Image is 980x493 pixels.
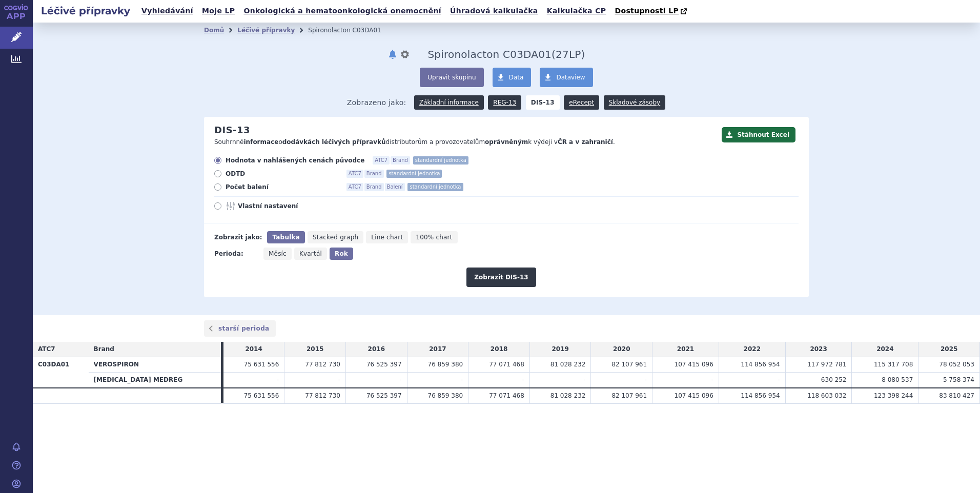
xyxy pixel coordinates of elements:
td: 2018 [468,342,530,357]
span: 5 758 374 [943,376,974,383]
strong: DIS-13 [526,95,560,110]
td: 2025 [918,342,980,357]
span: Brand [391,156,410,165]
span: 8 080 537 [882,376,913,383]
td: 2024 [852,342,918,357]
a: Vyhledávání [138,4,196,18]
strong: oprávněným [485,138,528,146]
span: Stacked graph [313,234,358,241]
span: standardní jednotka [413,156,468,165]
span: - [711,376,713,383]
strong: dodávkách léčivých přípravků [282,138,386,146]
span: 82 107 961 [611,361,647,368]
span: 117 972 781 [807,361,846,368]
button: Zobrazit DIS-13 [466,268,536,287]
td: 2021 [652,342,719,357]
span: ( LP) [552,48,585,60]
span: ATC7 [38,345,55,353]
h2: Léčivé přípravky [33,4,138,18]
span: 118 603 032 [807,392,846,399]
a: Domů [204,27,224,34]
td: 2020 [591,342,652,357]
p: Souhrnné o distributorům a provozovatelům k výdeji v . [214,138,717,147]
span: Balení [385,183,405,191]
span: Dostupnosti LP [615,7,679,15]
a: Dostupnosti LP [611,4,692,18]
span: 630 252 [821,376,847,383]
span: 100% chart [416,234,452,241]
span: ATC7 [373,156,390,165]
div: Zobrazit jako: [214,231,262,243]
a: eRecept [564,95,599,110]
span: 81 028 232 [550,361,586,368]
a: Léčivé přípravky [237,27,295,34]
span: Brand [364,183,384,191]
span: 76 859 380 [428,392,463,399]
a: Onkologická a hematoonkologická onemocnění [240,4,444,18]
a: Data [493,68,532,87]
span: - [399,376,401,383]
span: 107 415 096 [675,361,713,368]
li: Spironolacton C03DA01 [308,23,394,38]
button: Stáhnout Excel [722,127,795,142]
span: Brand [364,170,384,178]
span: 115 317 708 [874,361,913,368]
strong: informace [244,138,279,146]
td: 2015 [284,342,346,357]
span: standardní jednotka [407,183,463,191]
span: - [778,376,780,383]
td: 2017 [407,342,468,357]
a: Základní informace [414,95,484,110]
span: 77 071 468 [489,361,524,368]
th: [MEDICAL_DATA] MEDREG [89,372,221,387]
span: 114 856 954 [741,392,780,399]
span: 76 525 397 [366,361,402,368]
td: 2014 [223,342,284,357]
span: - [645,376,647,383]
h2: DIS-13 [214,125,250,136]
a: Úhradová kalkulačka [447,4,541,18]
span: Spironolacton C03DA01 [427,48,552,60]
span: Brand [94,345,114,353]
span: standardní jednotka [386,170,442,178]
td: 2023 [785,342,852,357]
span: Měsíc [269,250,287,257]
span: 82 107 961 [611,392,647,399]
button: Upravit skupinu [420,68,483,87]
a: Kalkulačka CP [544,4,609,18]
a: starší perioda [204,320,276,337]
span: Rok [335,250,348,257]
span: 27 [556,48,569,60]
span: 77 812 730 [305,361,340,368]
span: 123 398 244 [874,392,913,399]
span: Tabulka [272,234,299,241]
span: 81 028 232 [550,392,586,399]
span: 75 631 556 [244,392,279,399]
td: 2022 [719,342,785,357]
span: Dataview [556,74,585,81]
span: 78 052 053 [939,361,974,368]
span: Line chart [371,234,403,241]
span: - [277,376,279,383]
a: Dataview [540,68,593,87]
span: 107 415 096 [675,392,713,399]
span: Hodnota v nahlášených cenách původce [226,156,364,165]
th: VEROSPIRON [89,357,221,373]
span: Vlastní nastavení [238,202,351,210]
span: Data [509,74,524,81]
span: - [338,376,340,383]
span: ATC7 [346,170,363,178]
span: 75 631 556 [244,361,279,368]
a: Skladové zásoby [604,95,665,110]
span: 83 810 427 [939,392,974,399]
button: nastavení [400,48,410,60]
span: 114 856 954 [741,361,780,368]
td: 2019 [529,342,591,357]
div: Perioda: [214,248,258,260]
span: - [583,376,585,383]
th: C03DA01 [33,357,89,388]
a: REG-13 [488,95,521,110]
span: Zobrazeno jako: [347,95,406,110]
span: - [522,376,524,383]
span: 76 525 397 [366,392,402,399]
